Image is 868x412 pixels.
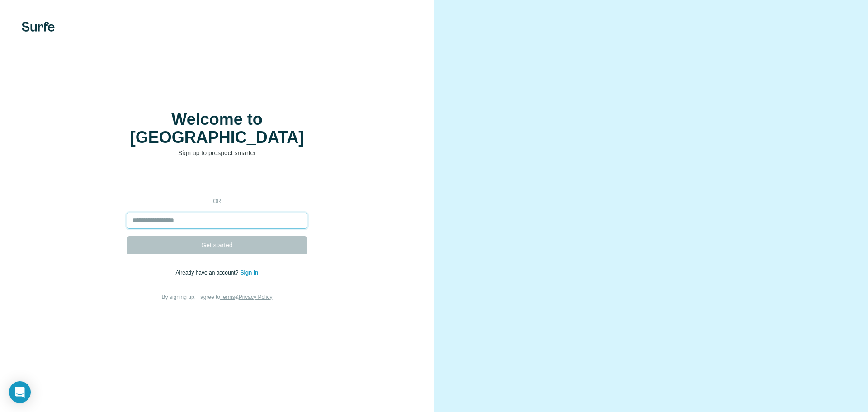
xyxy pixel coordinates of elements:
div: Open Intercom Messenger [9,381,31,403]
a: Privacy Policy [239,294,273,300]
a: Sign in [240,270,258,276]
h1: Welcome to [GEOGRAPHIC_DATA] [127,110,307,147]
img: Surfe's logo [22,22,55,32]
p: Sign up to prospect smarter [127,148,307,157]
span: Already have an account? [176,270,241,276]
a: Terms [220,294,235,300]
p: or [203,197,231,205]
iframe: Bouton "Se connecter avec Google" [122,171,312,191]
span: By signing up, I agree to & [162,294,273,300]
